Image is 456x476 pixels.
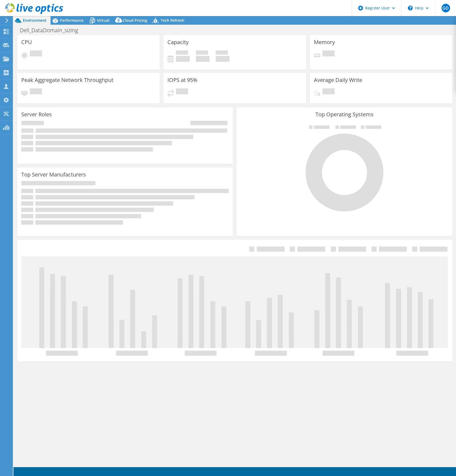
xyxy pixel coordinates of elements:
h3: Peak Aggregate Network Throughput [21,77,113,83]
h3: Top Server Manufacturers [21,172,86,178]
span: Tech Refresh [161,18,184,23]
span: Pending [176,88,188,96]
h3: CPU [21,39,32,45]
span: Pending [30,88,42,96]
span: Virtual [97,18,109,23]
h4: 0 GiB [196,56,210,62]
svg: \n [408,6,413,10]
h3: Memory [314,39,335,45]
h4: 0 GiB [216,56,229,62]
span: GD [441,4,450,12]
span: Used [176,51,188,56]
h1: Dell_DataDomain_sizing [17,27,86,33]
span: Total [216,51,228,56]
h3: Top Operating Systems [240,111,448,117]
h3: Average Daily Write [314,77,362,83]
h3: Server Roles [21,111,52,117]
span: Cloud Pricing [123,18,147,23]
span: Free [196,51,208,56]
span: Pending [30,51,42,58]
span: Performance [60,18,84,23]
h4: 0 GiB [176,56,190,62]
h3: IOPS at 95% [167,77,198,83]
h3: Capacity [167,39,189,45]
span: Pending [322,51,335,58]
span: Pending [322,88,335,96]
span: Environment [23,18,46,23]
